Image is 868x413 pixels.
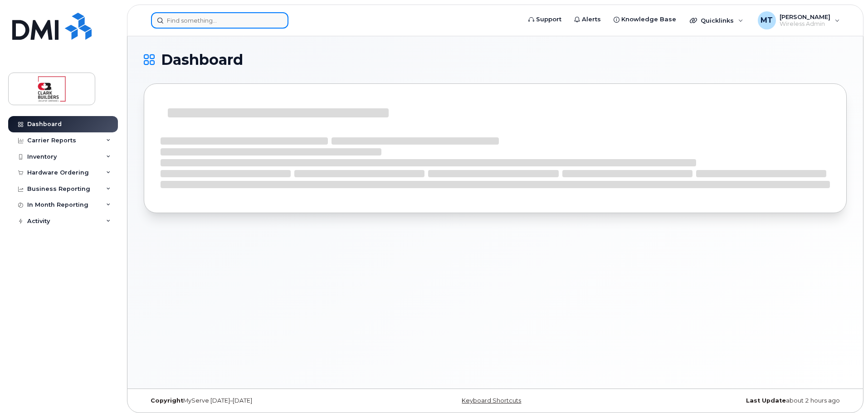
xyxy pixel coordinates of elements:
strong: Copyright [151,397,183,404]
a: Keyboard Shortcuts [462,397,521,404]
strong: Last Update [746,397,786,404]
div: MyServe [DATE]–[DATE] [144,397,378,404]
span: Dashboard [161,53,243,67]
div: about 2 hours ago [612,397,847,404]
